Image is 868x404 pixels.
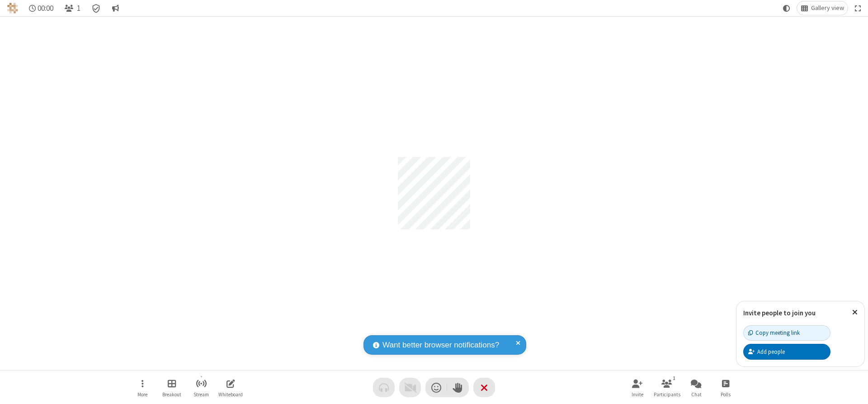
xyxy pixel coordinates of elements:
span: Want better browser notifications? [382,339,499,351]
button: Invite participants (Alt+I) [624,375,651,400]
span: More [137,392,147,397]
button: Open shared whiteboard [217,375,244,400]
button: Open participant list [61,1,84,15]
span: Invite [632,392,643,397]
div: Timer [25,1,57,15]
span: Gallery view [811,5,844,12]
span: Breakout [162,392,181,397]
button: Conversation [108,1,123,15]
span: Polls [721,392,731,397]
label: Invite people to join you [743,309,816,317]
button: Copy meeting link [743,325,830,341]
button: Send a reaction [425,378,447,397]
button: Audio problem - check your Internet connection or call by phone [373,378,395,397]
span: Whiteboard [218,392,243,397]
div: 1 [670,374,678,382]
button: Using system theme [779,1,794,15]
button: Video [399,378,421,397]
span: Participants [654,392,680,397]
button: Open menu [129,375,156,400]
button: Start streaming [188,375,215,400]
span: Stream [193,392,209,397]
div: Copy meeting link [748,328,800,337]
button: Manage Breakout Rooms [158,375,185,400]
button: Open participant list [653,375,680,400]
button: Open chat [683,375,710,400]
button: Raise hand [447,378,469,397]
button: Open poll [712,375,739,400]
span: 1 [77,4,80,13]
span: 00:00 [38,4,53,13]
img: QA Selenium DO NOT DELETE OR CHANGE [7,3,18,14]
button: Change layout [797,1,848,15]
button: Fullscreen [851,1,865,15]
button: Add people [743,344,830,359]
button: Close popover [845,301,864,323]
button: End or leave meeting [473,378,495,397]
div: Meeting details Encryption enabled [88,1,105,15]
span: Chat [691,392,702,397]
